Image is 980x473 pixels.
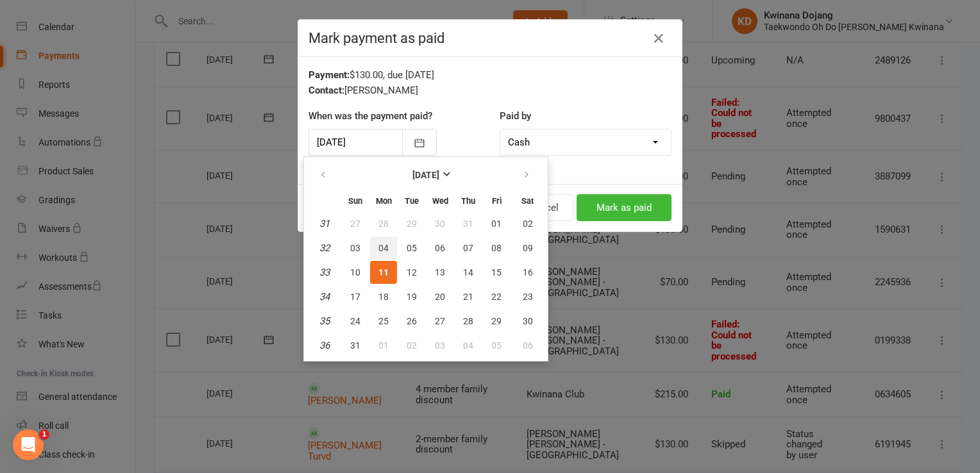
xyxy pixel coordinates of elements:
button: Close [648,28,669,49]
em: 35 [319,315,330,327]
span: 01 [491,219,502,229]
span: 29 [407,219,417,229]
small: Monday [376,196,392,206]
button: 17 [342,285,369,308]
span: 13 [435,267,445,278]
span: 02 [407,340,417,351]
strong: [DATE] [412,170,439,180]
span: 18 [378,292,389,302]
span: 24 [350,316,360,326]
label: Paid by [500,108,531,124]
button: 31 [342,334,369,357]
em: 33 [319,267,330,278]
strong: Contact: [308,85,344,96]
small: Friday [492,196,502,206]
button: 06 [511,334,544,357]
button: 27 [427,310,453,333]
button: 27 [342,212,369,235]
button: 09 [511,236,544,260]
span: 08 [491,243,502,253]
button: 02 [398,334,425,357]
span: 30 [435,219,445,229]
button: 10 [342,261,369,284]
span: 28 [378,219,389,229]
button: 18 [370,285,397,308]
button: 11 [370,261,397,284]
button: 08 [483,236,510,260]
button: 03 [427,334,453,357]
button: 05 [398,236,425,260]
span: 28 [463,316,473,326]
span: 14 [463,267,473,278]
button: 25 [370,310,397,333]
button: 16 [511,261,544,284]
button: 02 [511,212,544,235]
button: 30 [427,212,453,235]
button: 19 [398,285,425,308]
button: 14 [455,261,482,284]
small: Tuesday [405,196,419,206]
button: 24 [342,310,369,333]
span: 03 [350,243,360,253]
button: 29 [483,310,510,333]
span: 23 [523,292,533,302]
span: 07 [463,243,473,253]
button: 05 [483,334,510,357]
button: 20 [427,285,453,308]
span: 09 [523,243,533,253]
strong: Payment: [308,69,350,81]
button: 03 [342,236,369,260]
span: 20 [435,292,445,302]
button: 04 [370,236,397,260]
span: 25 [378,316,389,326]
span: 16 [523,267,533,278]
span: 21 [463,292,473,302]
button: 15 [483,261,510,284]
span: 27 [350,219,360,229]
small: Sunday [348,196,362,206]
span: 22 [491,292,502,302]
button: 01 [483,212,510,235]
span: 12 [407,267,417,278]
button: Mark as paid [577,194,672,221]
em: 31 [319,218,330,229]
span: 04 [378,243,389,253]
div: [PERSON_NAME] [308,83,672,98]
button: 22 [483,285,510,308]
span: 05 [407,243,417,253]
span: 29 [491,316,502,326]
button: 07 [455,236,482,260]
span: 15 [491,267,502,278]
small: Wednesday [432,196,448,206]
button: 13 [427,261,453,284]
span: 31 [463,219,473,229]
button: 28 [370,212,397,235]
button: 31 [455,212,482,235]
span: 01 [378,340,389,351]
button: 30 [511,310,544,333]
button: 04 [455,334,482,357]
span: 05 [491,340,502,351]
h4: Mark payment as paid [308,30,672,46]
span: 11 [378,267,389,278]
span: 06 [523,340,533,351]
span: 26 [407,316,417,326]
span: 31 [350,340,360,351]
em: 36 [319,340,330,351]
span: 27 [435,316,445,326]
button: 23 [511,285,544,308]
small: Thursday [461,196,475,206]
button: 12 [398,261,425,284]
span: 06 [435,243,445,253]
span: 17 [350,292,360,302]
div: $130.00, due [DATE] [308,67,672,83]
button: 21 [455,285,482,308]
button: 28 [455,310,482,333]
small: Saturday [521,196,534,206]
button: 26 [398,310,425,333]
span: 04 [463,340,473,351]
iframe: Intercom live chat [13,429,44,460]
span: 30 [523,316,533,326]
span: 19 [407,292,417,302]
button: 29 [398,212,425,235]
